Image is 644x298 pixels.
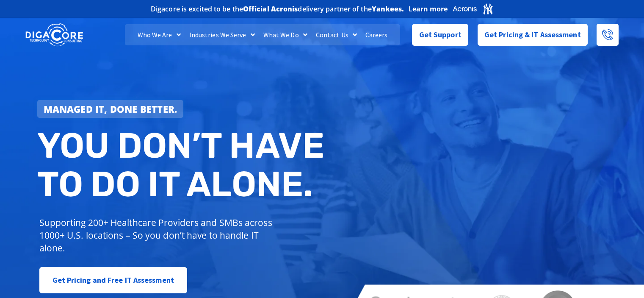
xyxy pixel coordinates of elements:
a: What We Do [259,24,312,45]
b: Official Acronis [243,4,298,14]
a: Get Support [412,24,468,46]
img: Acronis [452,3,494,15]
h2: Digacore is excited to be the delivery partner of the [151,6,404,12]
a: Learn more [409,5,448,13]
a: Get Pricing and Free IT Assessment [39,267,187,293]
a: Contact Us [312,24,361,45]
b: Yankees. [372,4,404,14]
span: Get Support [419,26,462,43]
a: Who We Are [133,24,185,45]
a: Industries We Serve [185,24,259,45]
nav: Menu [125,24,400,45]
h2: You don’t have to do IT alone. [37,126,329,204]
img: DigaCore Technology Consulting [25,22,83,47]
a: Managed IT, done better. [37,100,184,118]
span: Get Pricing & IT Assessment [484,26,581,43]
a: Get Pricing & IT Assessment [478,24,588,46]
span: Get Pricing and Free IT Assessment [53,272,174,289]
strong: Managed IT, done better. [44,103,177,115]
p: Supporting 200+ Healthcare Providers and SMBs across 1000+ U.S. locations – So you don’t have to ... [39,216,276,254]
a: Careers [361,24,392,45]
